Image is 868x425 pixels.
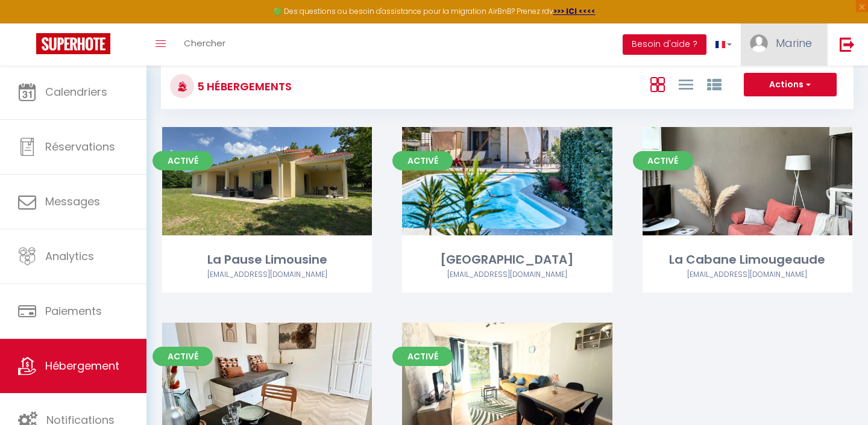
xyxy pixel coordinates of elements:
[402,269,612,281] div: Airbnb
[162,250,372,269] div: La Pause Limousine
[707,74,722,94] a: Vue par Groupe
[650,74,665,94] a: Vue en Box
[45,303,102,318] span: Paiements
[45,84,107,99] span: Calendriers
[623,34,706,55] button: Besoin d'aide ?
[776,36,812,51] span: Marine
[45,194,100,209] span: Messages
[45,249,94,264] span: Analytics
[36,33,110,54] img: Super Booking
[194,73,292,100] h3: 5 Hébergements
[45,358,119,373] span: Hébergement
[153,151,213,170] span: Activé
[45,139,115,154] span: Réservations
[741,23,827,66] a: ... Marine
[402,250,612,269] div: [GEOGRAPHIC_DATA]
[744,73,837,97] button: Actions
[184,37,225,49] span: Chercher
[840,37,855,52] img: logout
[643,269,852,281] div: Airbnb
[643,250,852,269] div: La Cabane Limougeaude
[392,347,453,366] span: Activé
[633,151,693,170] span: Activé
[162,269,372,281] div: Airbnb
[750,34,768,52] img: ...
[175,23,234,66] a: Chercher
[153,347,213,366] span: Activé
[392,151,453,170] span: Activé
[553,6,596,16] a: >>> ICI <<<<
[679,74,693,94] a: Vue en Liste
